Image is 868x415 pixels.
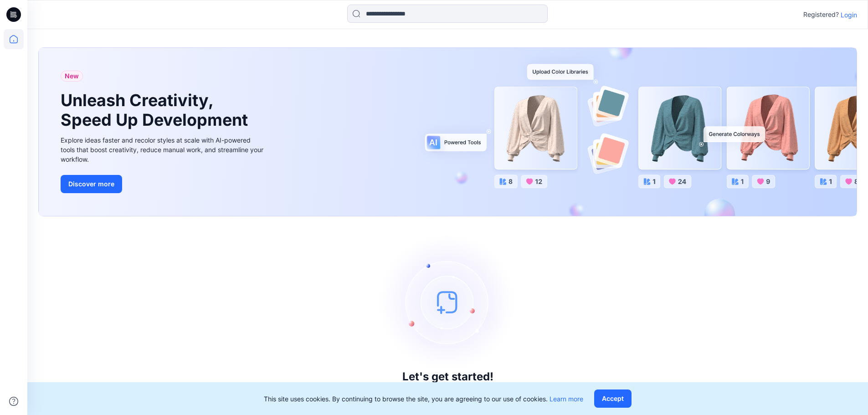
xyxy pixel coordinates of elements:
span: New [65,71,79,82]
a: Learn more [550,395,583,403]
h3: Let's get started! [402,370,493,383]
button: Accept [594,389,632,408]
button: Discover more [61,175,122,193]
a: Discover more [61,175,266,193]
p: Login [841,10,857,20]
p: This site uses cookies. By continuing to browse the site, you are agreeing to our use of cookies. [264,394,583,404]
p: Registered? [803,9,839,20]
div: Explore ideas faster and recolor styles at scale with AI-powered tools that boost creativity, red... [61,135,266,164]
img: empty-state-image.svg [380,234,516,370]
h1: Unleash Creativity, Speed Up Development [61,91,252,130]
